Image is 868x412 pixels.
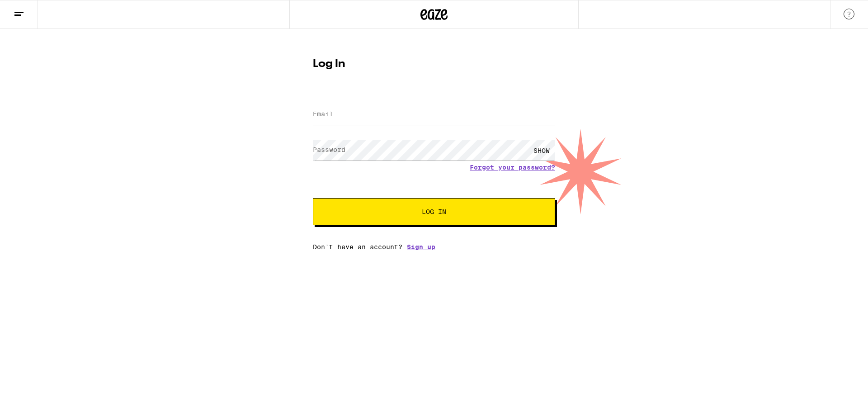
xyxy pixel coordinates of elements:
[313,146,345,153] label: Password
[313,59,555,70] h1: Log In
[313,110,333,118] label: Email
[313,198,555,225] button: Log In
[422,208,446,215] span: Log In
[470,164,555,171] a: Forgot your password?
[407,243,435,251] a: Sign up
[313,243,555,251] div: Don't have an account?
[528,140,555,161] div: SHOW
[20,6,39,14] span: Help
[313,104,555,125] input: Email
